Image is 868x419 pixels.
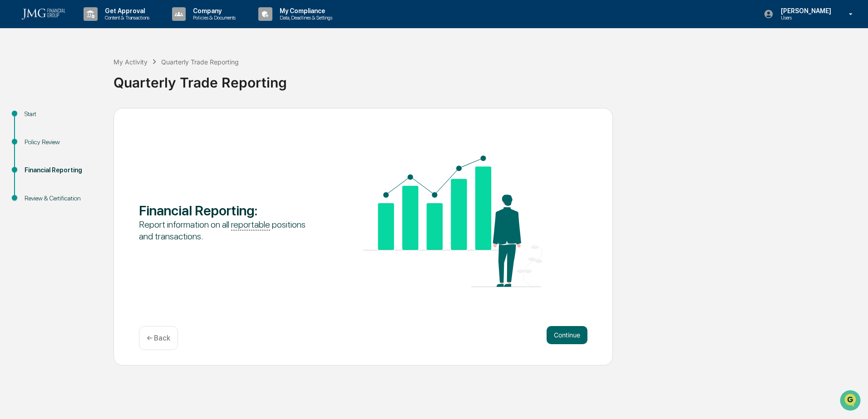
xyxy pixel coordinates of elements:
[25,137,99,147] div: Policy Review
[98,15,154,21] p: Content & Transactions
[22,9,65,19] img: logo
[231,219,270,230] u: reportable
[139,202,318,219] div: Financial Reporting :
[90,154,110,161] span: Pylon
[62,111,116,127] a: 🗄️Attestations
[9,19,165,34] p: How can we help?
[139,219,318,242] div: Report information on all positions and transactions.
[547,326,587,344] button: Continue
[774,7,836,15] p: [PERSON_NAME]
[363,156,542,287] img: Financial Reporting
[25,109,99,119] div: Start
[64,153,110,161] a: Powered byPylon
[186,15,240,21] p: Policies & Documents
[154,72,165,83] button: Start new chat
[18,114,59,123] span: Preclearance
[9,69,25,86] img: 1746055101610-c473b297-6a78-478c-a979-82029cc54cd1
[5,128,61,144] a: 🔎Data Lookup
[9,115,16,122] div: 🖐️
[161,58,239,66] div: Quarterly Trade Reporting
[272,15,337,21] p: Data, Deadlines & Settings
[66,115,73,122] div: 🗄️
[272,7,337,15] p: My Compliance
[98,7,154,15] p: Get Approval
[9,132,16,140] div: 🔎
[113,67,863,91] div: Quarterly Trade Reporting
[113,58,148,66] div: My Activity
[25,166,99,175] div: Financial Reporting
[18,132,57,141] span: Data Lookup
[839,389,863,414] iframe: Open customer support
[25,194,99,203] div: Review & Certification
[147,334,170,342] p: ← Back
[31,78,115,86] div: We're available if you need us!
[31,69,149,78] div: Start new chat
[186,7,240,15] p: Company
[774,15,836,21] p: Users
[75,114,113,123] span: Attestations
[5,111,62,127] a: 🖐️Preclearance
